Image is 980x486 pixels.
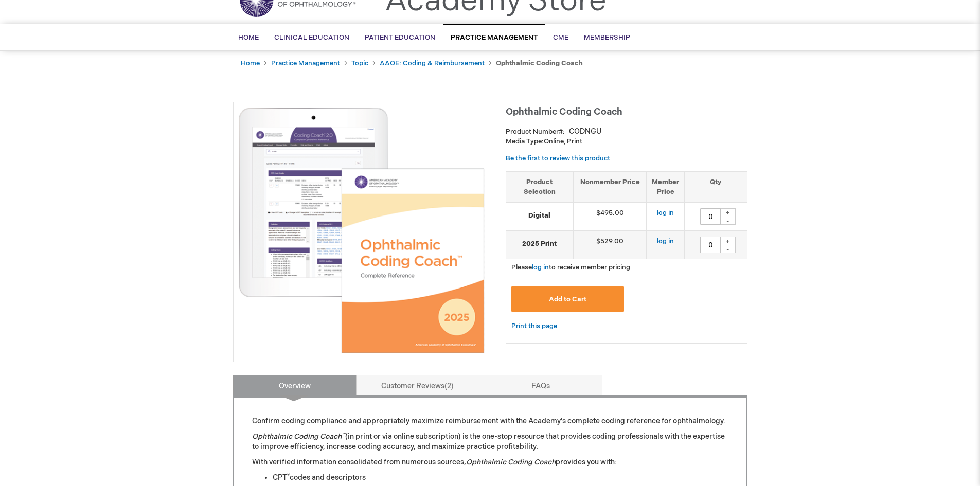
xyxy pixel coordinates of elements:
[700,237,721,253] input: Qty
[720,217,736,225] div: -
[287,473,290,479] sup: ®
[238,33,259,42] span: Home
[506,137,747,147] p: Online, Print
[451,33,538,42] span: Practice Management
[466,458,556,466] em: Ophthalmic Coding Coach
[573,203,647,231] td: $495.00
[506,137,544,146] strong: Media Type:
[553,33,568,42] span: CME
[573,171,647,202] th: Nonmember Price
[647,171,685,202] th: Member Price
[700,208,721,225] input: Qty
[511,211,568,221] strong: Digital
[351,59,368,67] a: Topic
[657,209,674,217] a: log in
[252,432,345,441] em: Ophthalmic Coding Coach
[511,239,568,249] strong: 2025 Print
[511,263,630,272] span: Please to receive member pricing
[506,154,610,163] a: Be the first to review this product
[657,237,674,245] a: log in
[511,320,557,333] a: Print this page
[532,263,549,272] a: log in
[233,375,357,395] a: Overview
[271,59,340,67] a: Practice Management
[685,171,747,202] th: Qty
[273,473,728,483] li: CPT codes and descriptors
[506,171,574,202] th: Product Selection
[380,59,485,67] a: AAOE: Coding & Reimbursement
[720,245,736,253] div: -
[511,286,625,312] button: Add to Cart
[252,416,728,426] p: Confirm coding compliance and appropriately maximize reimbursement with the Academy’s complete co...
[342,431,345,438] sup: ™
[252,457,728,467] p: With verified information consolidated from numerous sources, provides you with:
[239,107,485,353] img: Ophthalmic Coding Coach
[720,237,736,245] div: +
[365,33,435,42] span: Patient Education
[252,431,728,452] p: (in print or via online subscription) is the one-stop resource that provides coding professionals...
[274,33,349,42] span: Clinical Education
[241,59,260,67] a: Home
[584,33,630,42] span: Membership
[444,382,454,390] span: 2
[549,295,586,303] span: Add to Cart
[356,375,479,395] a: Customer Reviews2
[479,375,602,395] a: FAQs
[720,208,736,217] div: +
[573,231,647,259] td: $529.00
[506,128,565,136] strong: Product Number
[496,59,583,67] strong: Ophthalmic Coding Coach
[569,127,601,137] div: CODNGU
[506,106,622,117] span: Ophthalmic Coding Coach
